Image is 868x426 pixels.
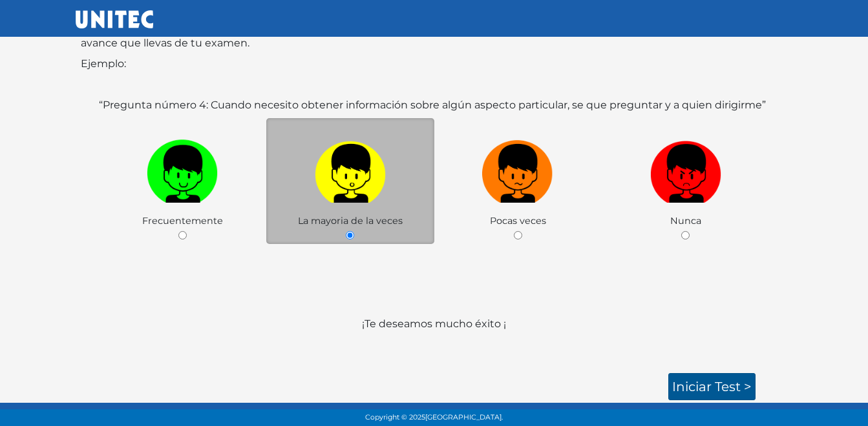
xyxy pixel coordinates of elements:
img: UNITEC [76,10,153,28]
img: v1.png [147,135,218,203]
span: Nunca [670,215,701,227]
span: La mayoria de la veces [298,215,403,227]
p: Ejemplo: [81,56,788,72]
span: Frecuentemente [142,215,223,227]
span: Pocas veces [490,215,546,227]
span: [GEOGRAPHIC_DATA]. [425,413,503,421]
img: r1.png [650,135,721,203]
p: ¡Te deseamos mucho éxito ¡ [81,316,788,363]
label: “Pregunta número 4: Cuando necesito obtener información sobre algún aspecto particular, se que pr... [99,97,766,113]
img: n1.png [482,135,553,203]
img: a1.png [315,135,386,203]
a: Iniciar test > [668,373,756,400]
